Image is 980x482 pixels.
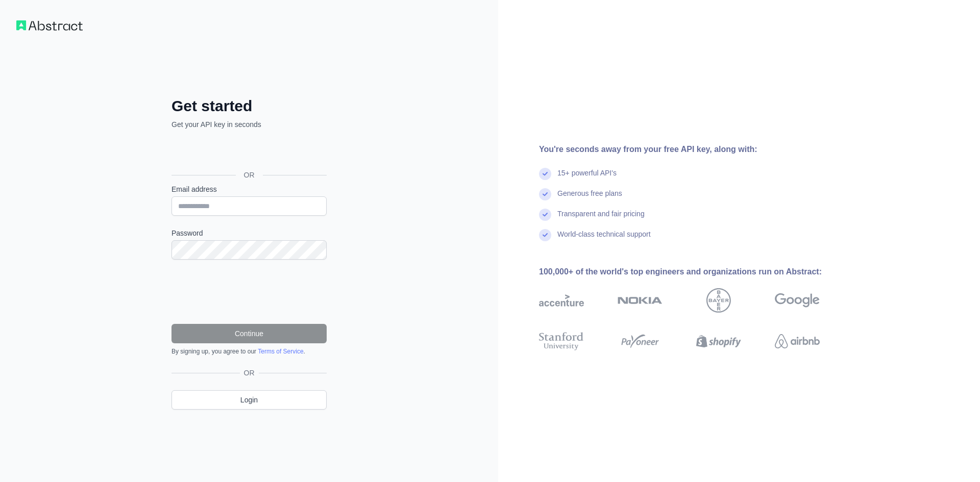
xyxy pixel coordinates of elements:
[236,170,263,180] span: OR
[171,390,327,410] a: Login
[557,188,622,209] div: Generous free plans
[618,330,663,352] img: payoneer
[539,288,584,313] img: accenture
[258,348,303,355] a: Terms of Service
[539,229,551,241] img: check mark
[706,288,731,313] img: bayer
[171,119,327,130] p: Get your API key in seconds
[557,209,645,229] div: Transparent and fair pricing
[171,228,327,238] label: Password
[539,168,551,180] img: check mark
[166,141,330,163] iframe: Sign in with Google Button
[16,20,83,31] img: Workflow
[557,229,651,249] div: World-class technical support
[171,272,327,312] iframe: reCAPTCHA
[240,368,259,378] span: OR
[539,188,551,200] img: check mark
[171,97,327,115] h2: Get started
[618,288,663,313] img: nokia
[775,330,820,352] img: airbnb
[557,168,617,188] div: 15+ powerful API's
[696,330,741,352] img: shopify
[171,184,327,194] label: Email address
[539,266,852,278] div: 100,000+ of the world's top engineers and organizations run on Abstract:
[539,143,852,156] div: You're seconds away from your free API key, along with:
[539,209,551,221] img: check mark
[171,347,327,356] div: By signing up, you agree to our .
[775,288,820,313] img: google
[539,330,584,352] img: stanford university
[171,324,327,343] button: Continue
